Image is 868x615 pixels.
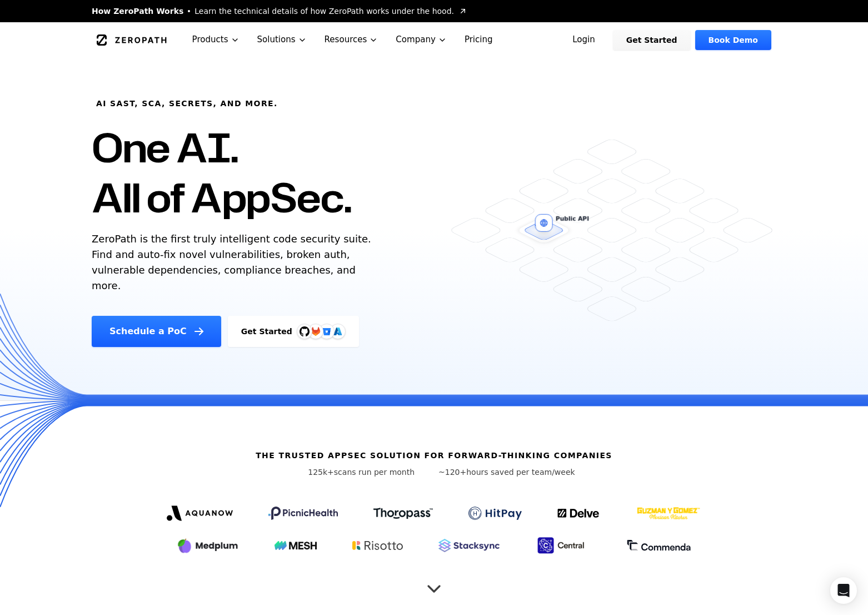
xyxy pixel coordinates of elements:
img: GitLab [305,320,327,343]
a: How ZeroPath WorksLearn the technical details of how ZeroPath works under the hood. [92,6,467,17]
h6: AI SAST, SCA, Secrets, and more. [96,98,278,109]
img: Stacksync [438,539,500,552]
button: Company [387,22,456,57]
p: ZeroPath is the first truly intelligent code security suite. Find and auto-fix novel vulnerabilit... [92,231,376,294]
a: Pricing [456,22,502,57]
div: Open Intercom Messenger [830,577,857,604]
img: Mesh [275,541,317,550]
span: How ZeroPath Works [92,6,183,17]
h6: The Trusted AppSec solution for forward-thinking companies [256,450,612,461]
a: Get StartedGitHubGitLabAzure [228,316,359,347]
a: Book Demo [695,30,771,50]
a: Login [559,30,608,50]
svg: Bitbucket [321,325,333,338]
button: Solutions [248,22,316,57]
button: Resources [316,22,387,57]
img: Azure [333,327,342,336]
p: hours saved per team/week [438,467,575,478]
span: 125k+ [308,468,334,477]
a: Schedule a PoC [92,316,221,347]
p: scans run per month [293,467,430,478]
img: GitHub [300,326,310,336]
img: Medplum [177,537,239,554]
a: Get Started [613,30,691,50]
button: Scroll to next section [423,572,445,594]
h1: One AI. All of AppSec. [92,122,351,222]
nav: Global [78,22,790,57]
img: GYG [636,500,701,527]
img: Thoropass [373,508,433,519]
span: Learn the technical details of how ZeroPath works under the hood. [194,6,454,17]
button: Products [183,22,248,57]
span: ~120+ [438,468,466,477]
img: Central [535,535,591,556]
